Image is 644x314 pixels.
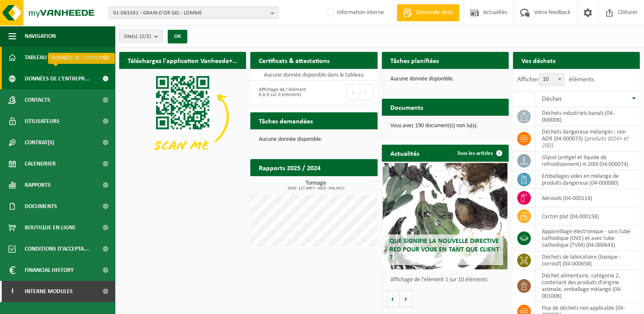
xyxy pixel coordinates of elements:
[390,123,500,129] p: Vous avez 190 document(s) non lu(s).
[513,52,564,69] h2: Vos déchets
[259,137,369,143] p: Aucune donnée disponible.
[382,52,447,69] h2: Tâches planifiées
[25,26,56,47] span: Navigation
[25,217,76,238] span: Boutique en ligne
[250,69,377,81] td: Aucune donnée disponible dans le tableau
[140,34,151,39] count: (2/2)
[539,73,564,86] span: 10
[25,153,56,174] span: Calendrier
[400,290,413,307] button: Volgende
[325,6,384,19] label: Information interne
[389,238,499,261] span: Que signifie la nouvelle directive RED pour vous en tant que client ?
[109,6,279,19] button: 01-083261 - GRAIN D'OR GEL - LOMME
[25,196,57,217] span: Documents
[25,68,90,89] span: Données de l'entrepr...
[414,9,455,17] span: Demande devis
[535,126,640,151] td: déchets dangereux mélangés : non ADR (04-000073) |
[255,180,377,191] h3: Tonnage
[250,159,329,176] h2: Rapports 2025 / 2024
[250,52,338,69] h2: Certificats & attestations
[517,76,594,83] label: Afficher éléments
[346,84,360,101] button: Previous
[539,74,564,86] span: 10
[535,207,640,226] td: carton plat (04-000158)
[397,4,459,21] a: Demande devis
[535,151,640,170] td: glycol (antigel et liquide de refroidissement) in 200l (04-000074)
[25,132,54,153] span: Contrat(s)
[250,112,321,129] h2: Tâches demandées
[383,163,507,269] a: Que signifie la nouvelle directive RED pour vous en tant que client ?
[450,145,508,162] a: Tous les articles
[390,76,500,82] p: Aucune donnée disponible.
[25,47,71,68] span: Tableau de bord
[382,99,432,115] h2: Documents
[382,145,428,161] h2: Actualités
[535,226,640,251] td: appareillage électronique - sans tube cathodique (OVE) et avec tube cathodique (TVM) (04-000643)
[255,186,377,191] span: 2024: 127,400 t - 2025: 104,452 t
[535,170,640,189] td: emballages vides en mélange de produits dangereux (04-000080)
[25,174,51,196] span: Rapports
[25,111,60,132] span: Utilisateurs
[303,176,377,193] a: Consulter les rapports
[535,107,640,126] td: déchets industriels banals (04-000008)
[535,189,640,207] td: aérosols (04-000114)
[542,96,561,103] span: Déchet
[535,270,640,302] td: déchet alimentaire, catégorie 2, contenant des produits d'origine animale, emballage mélangé (04-...
[119,69,246,164] img: Download de VHEPlus App
[113,7,267,20] span: 01-083261 - GRAIN D'OR GEL - LOMME
[25,89,50,111] span: Contacts
[360,84,373,101] button: Next
[535,251,640,270] td: déchets de laboratoire (toxique - corrosif) (04-000658)
[124,30,151,43] span: Site(s)
[542,136,629,149] i: produits 3016+ et 2001
[25,238,89,260] span: Conditions d'accepta...
[9,281,16,302] span: I
[119,30,163,43] button: Site(s)(2/2)
[25,281,73,302] span: Interne modules
[390,277,504,283] p: Affichage de l'élément 1 sur 10 éléments
[255,83,309,102] div: Affichage de l'élément 0 à 0 sur 0 éléments
[168,30,187,43] button: OK
[119,52,246,69] h2: Téléchargez l'application Vanheede+ maintenant!
[386,290,400,307] button: Vorige
[25,260,74,281] span: Financial History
